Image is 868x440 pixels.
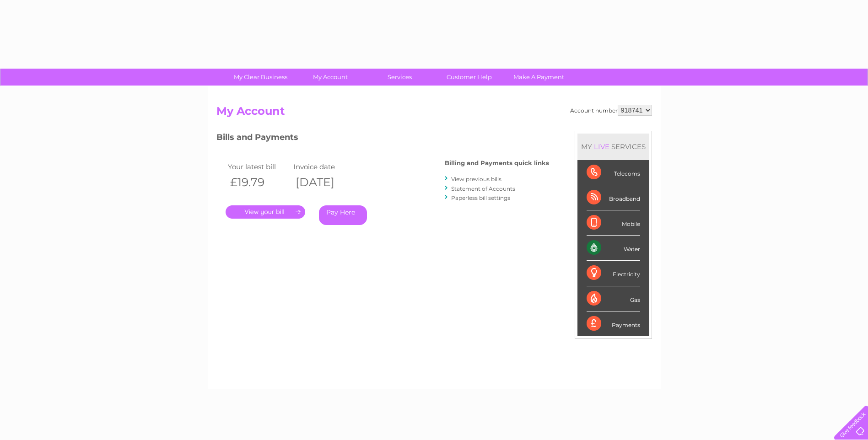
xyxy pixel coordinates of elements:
[451,176,501,182] a: View previous bills
[362,69,437,86] a: Services
[501,69,577,86] a: Make A Payment
[587,210,640,236] div: Mobile
[587,160,640,185] div: Telecoms
[226,161,291,173] td: Your latest bill
[451,194,510,201] a: Paperless bill settings
[587,261,640,286] div: Electricity
[587,286,640,311] div: Gas
[319,205,367,225] a: Pay Here
[451,185,515,192] a: Statement of Accounts
[226,205,305,219] a: .
[291,173,357,192] th: [DATE]
[587,236,640,261] div: Water
[223,69,298,86] a: My Clear Business
[587,311,640,336] div: Payments
[216,131,549,147] h3: Bills and Payments
[216,105,652,122] h2: My Account
[291,161,357,173] td: Invoice date
[292,69,368,86] a: My Account
[226,173,291,192] th: £19.79
[445,160,549,166] h4: Billing and Payments quick links
[431,69,507,86] a: Customer Help
[570,105,652,116] div: Account number
[592,142,611,151] div: LIVE
[577,134,649,160] div: MY SERVICES
[587,185,640,210] div: Broadband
